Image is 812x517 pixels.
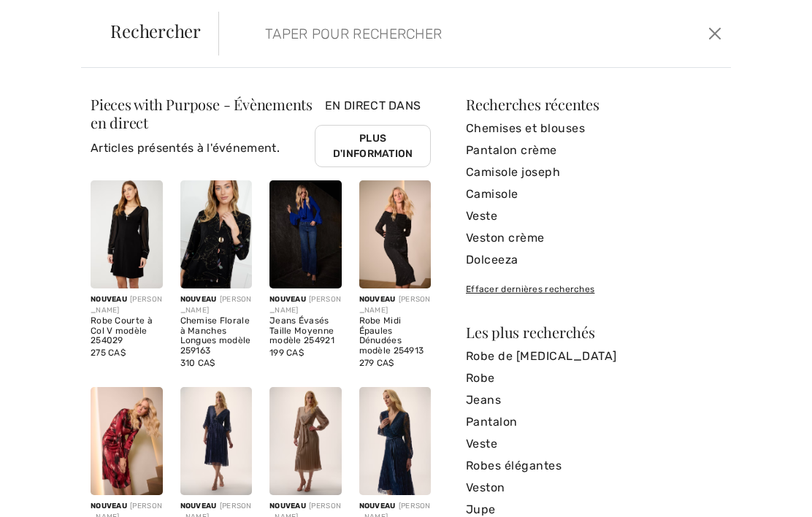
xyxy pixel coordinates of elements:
[466,477,721,499] a: Veston
[466,118,721,139] a: Chemises et blouses
[180,387,253,495] img: Robe A-Line Formelle modèle 254735. Navy Blue
[466,325,721,340] div: Les plus recherchés
[91,139,315,157] p: Articles présentés à l'événement.
[180,294,253,316] div: [PERSON_NAME]
[269,180,342,288] img: Jeans Évasés Taille Moyenne modèle 254921. Denim Medium Blue
[269,387,342,495] img: Robe Midi Élégante Plissée modèle 254728. Taupe/silver
[180,358,215,368] span: 310 CA$
[91,295,127,304] span: Nouveau
[466,97,721,112] div: Recherches récentes
[269,348,304,358] span: 199 CA$
[466,345,721,367] a: Robe de [MEDICAL_DATA]
[359,502,396,510] span: Nouveau
[466,389,721,411] a: Jeans
[91,180,163,288] img: Robe Courte à Col V modèle 254029. Black
[91,94,313,132] span: Pieces with Purpose - Évènements en direct
[466,455,721,477] a: Robes élégantes
[359,294,432,316] div: [PERSON_NAME]
[466,411,721,433] a: Pantalon
[466,139,721,161] a: Pantalon crème
[466,161,721,183] a: Camisole joseph
[91,348,126,358] span: 275 CA$
[91,387,163,495] img: Robe Fourreau Mi-Longue modèle 254124. Black/red
[705,22,725,45] button: Ferme
[466,283,721,296] div: Effacer dernières recherches
[466,205,721,227] a: Veste
[180,316,253,356] div: Chemise Florale à Manches Longues modèle 259163
[359,358,394,368] span: 279 CA$
[359,180,432,288] img: Robe Midi Épaules Dénudées modèle 254913. Black
[91,294,163,316] div: [PERSON_NAME]
[180,502,217,510] span: Nouveau
[315,97,431,169] div: En direct dans
[466,249,721,271] a: Dolceeza
[315,125,431,167] a: Plus d'information
[359,387,432,495] img: Robe Portefeuille Midi modèle 254721. Midnight Blue
[466,367,721,389] a: Robe
[180,180,253,288] img: Chemise Florale à Manches Longues modèle 259163. Black/Multi
[91,316,163,346] div: Robe Courte à Col V modèle 254029
[269,502,306,510] span: Nouveau
[269,294,342,316] div: [PERSON_NAME]
[254,12,591,55] input: TAPER POUR RECHERCHER
[466,183,721,205] a: Camisole
[110,22,201,39] span: Rechercher
[91,502,127,510] span: Nouveau
[466,433,721,455] a: Veste
[180,295,217,304] span: Nouveau
[359,316,432,356] div: Robe Midi Épaules Dénudées modèle 254913
[359,295,396,304] span: Nouveau
[466,227,721,249] a: Veston crème
[269,316,342,346] div: Jeans Évasés Taille Moyenne modèle 254921
[269,295,306,304] span: Nouveau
